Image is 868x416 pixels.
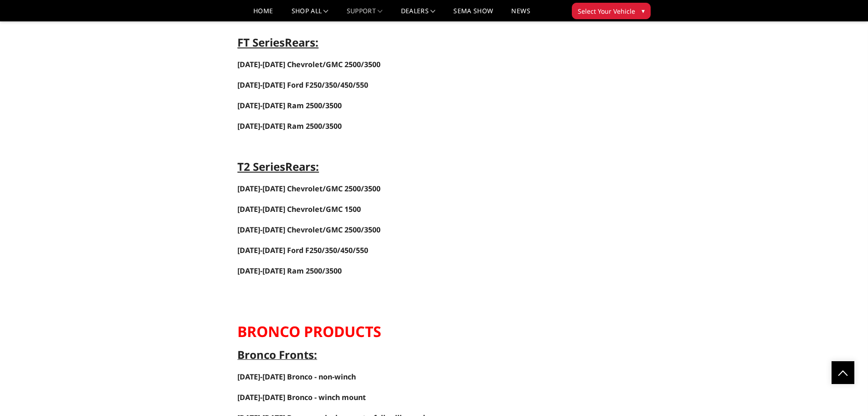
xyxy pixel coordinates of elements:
button: Select Your Vehicle [572,3,651,19]
span: ▾ [642,6,645,16]
strong: FT Series : [237,35,318,50]
span: [DATE]-[DATE] Ram 2500/3500 [237,121,342,131]
strong: Rears [285,159,316,174]
a: [DATE]-[DATE] Ford F250/350/450/550 [237,81,368,90]
a: [DATE]-[DATE] Ram 2500/3500 [237,267,342,275]
a: [DATE]-[DATE] Bronco - non-winch [237,372,356,382]
a: Support [347,8,383,21]
a: Home [253,8,273,21]
span: [DATE]-[DATE] Ram 2500/3500 [237,266,342,276]
span: Select Your Vehicle [578,6,635,16]
strong: Bronco Fronts: [237,347,317,362]
a: SEMA Show [453,8,493,21]
strong: BRONCO PRODUCTS [237,321,381,341]
a: [DATE]-[DATE] Chevrolet/GMC 2500/3500 [237,60,380,69]
span: [DATE]-[DATE] Ford F250/350/450/550 [237,245,368,255]
a: [DATE]-[DATE] Ford F250/350/450/550 [237,246,368,255]
iframe: Chat Widget [822,372,868,416]
a: [DATE]-[DATE] Chevrolet/GMC 2500/3500 [237,225,380,235]
a: [DATE]-[DATE] Chevrolet/GMC 1500 [237,204,361,214]
span: [DATE]-[DATE] Chevrolet/GMC 2500/3500 [237,59,380,69]
strong: T2 Series : [237,159,319,174]
a: [DATE]-[DATE] Ram 2500/3500 [237,100,342,111]
a: [DATE]-[DATE] Ram 2500/3500 [237,122,342,131]
span: [DATE]-[DATE] Ford F250/350/450/550 [237,80,368,90]
strong: Rears [285,35,315,50]
a: News [511,8,530,21]
a: shop all [292,8,329,21]
a: [DATE]-[DATE] Bronco - winch mount [237,392,366,402]
a: [DATE]-[DATE] Chevrolet/GMC 2500/3500 [237,184,380,194]
a: Click to Top [832,361,854,384]
a: Dealers [401,8,436,21]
